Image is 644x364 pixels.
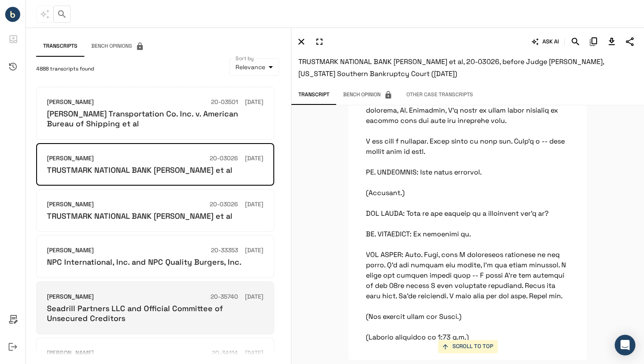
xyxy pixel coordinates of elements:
[47,246,94,255] h6: [PERSON_NAME]
[210,200,238,209] h6: 20-03026
[210,154,238,163] h6: 20-03026
[568,34,583,49] button: Search
[245,246,263,255] h6: [DATE]
[245,349,263,358] h6: [DATE]
[47,109,263,129] h6: [PERSON_NAME] Transportation Co. Inc. v. American Bureau of Shipping et al
[211,292,238,302] h6: 20-35740
[438,340,498,353] button: SCROLL TO TOP
[47,98,94,107] h6: [PERSON_NAME]
[84,36,151,57] span: This feature has been disabled by your account admin.
[47,349,94,358] h6: [PERSON_NAME]
[47,165,232,175] h6: TRUSTMARK NATIONAL BANK [PERSON_NAME] et al
[586,34,601,49] button: Copy Citation
[91,42,144,51] span: Bench Opinions
[211,98,238,107] h6: 20-03501
[47,303,263,324] h6: Seadrill Partners LLC and Official Committee of Unsecured Creditors
[235,55,254,62] label: Sort by
[47,154,94,163] h6: [PERSON_NAME]
[212,349,238,358] h6: 20-34114
[622,34,637,49] button: Share Transcript
[47,211,232,221] h6: TRUSTMARK NATIONAL BANK [PERSON_NAME] et al
[530,34,561,49] button: ASK AI
[399,87,480,103] button: Other Case Transcripts
[604,34,619,49] button: Download Transcript
[47,257,241,267] h6: NPC International, Inc. and NPC Quality Burgers, Inc.
[245,98,263,107] h6: [DATE]
[291,87,336,103] button: Transcript
[229,58,279,76] div: Relevance
[47,292,94,302] h6: [PERSON_NAME]
[298,57,604,78] span: TRUSTMARK NATIONAL BANK [PERSON_NAME] et al, 20-03026, before Judge [PERSON_NAME], [US_STATE] Sou...
[36,36,84,57] button: Transcripts
[245,200,263,209] h6: [DATE]
[47,200,94,209] h6: [PERSON_NAME]
[336,87,399,103] span: This feature has been disabled by your account admin.
[211,246,238,255] h6: 20-33353
[343,91,393,99] span: Bench Opinion
[245,292,263,302] h6: [DATE]
[615,335,635,355] div: Open Intercom Messenger
[36,6,53,23] span: This feature has been disabled by your account admin.
[36,65,94,73] span: 4888 transcripts found
[245,154,263,163] h6: [DATE]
